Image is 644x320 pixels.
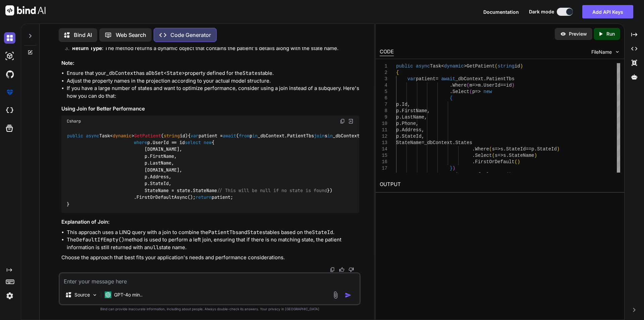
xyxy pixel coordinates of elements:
strong: Return Type [72,45,102,51]
img: GPT-4o mini [105,291,111,298]
span: = [435,76,438,82]
p: Bind AI [74,31,92,39]
span: , [421,127,424,133]
span: Task [430,63,441,69]
span: , [421,134,424,139]
span: => [497,153,503,158]
div: 11 [380,127,387,133]
span: ( [467,83,469,88]
span: string [497,63,514,69]
span: . [399,102,401,107]
span: ) [520,63,523,69]
span: // This will be null if no state is found [217,187,327,193]
span: . [452,140,455,145]
span: . [481,83,483,88]
span: , [416,121,418,126]
code: States [243,70,261,77]
span: => [475,89,481,94]
span: Select [475,153,492,158]
div: 10 [380,121,387,127]
span: in [327,133,333,139]
span: = [421,140,424,145]
span: StateName [396,140,422,145]
span: id [164,133,185,139]
li: : The method returns a dynamic object that contains the patient's details along with the state name. [67,45,359,54]
span: . [472,159,475,165]
span: await [223,133,236,139]
div: 18 [380,172,387,178]
img: attachment [332,291,339,299]
span: s [495,153,497,158]
span: dynamic [113,133,131,139]
div: 3 [380,76,387,82]
span: public [396,63,413,69]
img: Pick Models [92,292,98,298]
span: p [396,127,399,133]
img: premium [4,87,15,98]
span: < [441,63,444,69]
span: p [396,102,399,107]
img: settings [4,290,15,302]
code: DbSet<State> [149,70,185,77]
span: FirstOrDefaultAsync [452,172,506,177]
span: PatientTbs [486,76,515,82]
img: copy [330,267,335,272]
span: ( [506,172,508,177]
span: var [191,133,199,139]
span: ( [495,63,497,69]
span: Select [452,89,469,94]
span: ( [469,89,472,94]
span: new [204,139,212,145]
h3: Using Join for Better Performance [61,105,359,113]
span: ( [492,153,494,158]
span: StateId [537,146,557,152]
span: ) [517,159,520,165]
span: Where [475,146,489,152]
span: p [396,108,399,113]
span: join [314,133,325,139]
span: . [483,76,486,82]
img: darkChat [4,32,15,44]
span: . [399,127,401,133]
span: Dark mode [529,8,554,15]
span: FileName [591,49,612,55]
span: async [86,133,99,139]
span: in [252,133,258,139]
h3: Explanation of Join: [61,218,359,226]
span: from [239,133,250,139]
li: The method is used to perform a left join, ensuring that if there is no matching state, the patie... [67,236,359,251]
p: Choose the approach that best fits your application's needs and performance considerations. [61,254,359,262]
code: { patient = ( p _dbContext.PatientTbs s _dbContext.States p.StateId s.StateId stateGroup state st... [67,132,620,208]
div: 6 [380,95,387,101]
span: Phone [401,121,416,126]
img: like [339,267,344,272]
span: new [483,89,492,94]
img: darkAi-studio [4,50,15,62]
span: . [534,146,537,152]
span: { [396,70,399,75]
div: 13 [380,140,387,146]
span: string [164,133,180,139]
div: 1 [380,63,387,70]
span: } [449,166,452,171]
span: => [472,83,478,88]
span: . [503,146,506,152]
h3: Note: [61,59,359,67]
span: StateId [506,146,526,152]
p: Bind can provide inaccurate information, including about people. Always double-check its answers.... [59,307,361,312]
h2: OUTPUT [376,177,624,192]
span: ) [512,83,514,88]
span: . [399,121,401,126]
span: var [407,76,416,82]
span: ; [512,172,514,177]
span: FirstName [401,108,427,113]
p: Code Generator [170,31,211,39]
code: StateId [312,229,333,236]
span: Documentation [483,9,519,15]
span: dynamic [444,63,464,69]
img: chevron down [614,49,620,55]
span: . [449,83,452,88]
span: => [495,146,500,152]
span: id [515,63,520,69]
div: 14 [380,146,387,152]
